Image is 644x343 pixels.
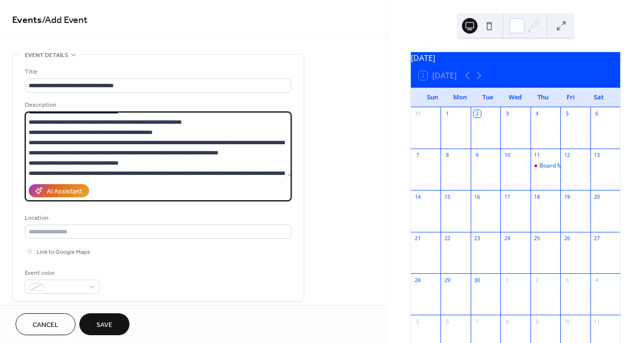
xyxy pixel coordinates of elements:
div: 12 [563,152,570,159]
div: 9 [474,152,481,159]
div: 1 [503,276,511,284]
div: 17 [503,193,511,200]
div: 5 [563,110,570,117]
div: 3 [503,110,511,117]
div: Wed [501,88,529,107]
div: 1 [443,110,451,117]
div: 25 [534,235,541,242]
div: Board Meeting [539,162,580,170]
div: 7 [474,318,481,325]
div: 4 [593,276,601,284]
div: Board Meeting [531,162,560,170]
div: 28 [414,276,421,284]
div: 15 [443,193,451,200]
div: 4 [534,110,541,117]
div: Sun [419,88,446,107]
span: Link to Google Maps [37,247,90,257]
div: [DATE] [411,52,620,64]
div: 26 [563,235,570,242]
div: AI Assistant [47,187,82,197]
div: 19 [563,193,570,200]
div: Title [25,67,290,77]
div: 18 [534,193,541,200]
button: Save [79,313,129,335]
div: 3 [563,276,570,284]
div: 24 [503,235,511,242]
div: 11 [593,318,601,325]
div: 31 [414,110,421,117]
div: 21 [414,235,421,242]
div: 29 [443,276,451,284]
button: AI Assistant [29,184,89,197]
span: Save [96,320,112,330]
div: 2 [474,110,481,117]
div: 5 [414,318,421,325]
div: Fri [557,88,585,107]
div: 14 [414,193,421,200]
div: 27 [593,235,601,242]
div: 10 [563,318,570,325]
div: Location [25,213,290,223]
div: 6 [443,318,451,325]
div: 13 [593,152,601,159]
div: 6 [593,110,601,117]
span: / Add Event [42,11,88,30]
div: 2 [534,276,541,284]
div: 11 [534,152,541,159]
div: Thu [529,88,557,107]
div: 8 [443,152,451,159]
div: Mon [446,88,474,107]
div: 8 [503,318,511,325]
button: Cancel [16,313,75,335]
div: 30 [474,276,481,284]
span: Event details [25,50,68,60]
div: 16 [474,193,481,200]
div: 23 [474,235,481,242]
div: 20 [593,193,601,200]
div: 7 [414,152,421,159]
div: 9 [534,318,541,325]
div: 22 [443,235,451,242]
div: Description [25,100,290,110]
span: Cancel [33,320,58,330]
div: Sat [585,88,612,107]
div: Event color [25,268,98,278]
div: 10 [503,152,511,159]
div: Tue [474,88,502,107]
a: Events [12,11,42,30]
